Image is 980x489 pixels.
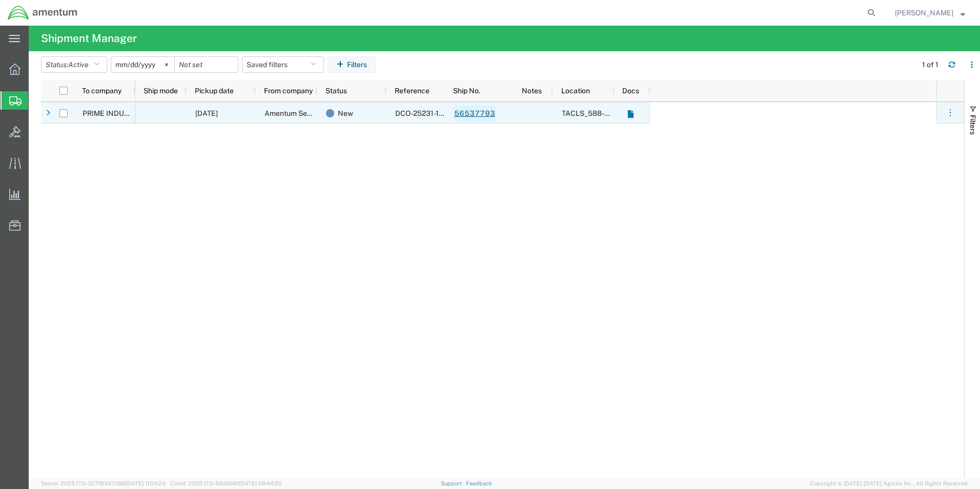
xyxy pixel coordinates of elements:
[922,59,940,70] div: 1 of 1
[195,109,218,117] span: 08/19/2025
[441,480,466,486] a: Support
[395,109,461,117] span: DCO-25231-167046
[242,56,324,73] button: Saved filters
[894,7,966,19] button: [PERSON_NAME]
[264,109,341,117] span: Amentum Services, Inc.
[175,57,238,72] input: Not set
[111,57,174,72] input: Not set
[453,87,480,95] span: Ship No.
[395,87,430,95] span: Reference
[338,103,353,124] span: New
[810,479,968,488] span: Copyright © [DATE]-[DATE] Agistix Inc., All Rights Reserved
[41,56,107,73] button: Status:Active
[126,480,166,486] span: [DATE] 11:04:24
[144,87,178,95] span: Ship mode
[454,106,496,122] a: 56537793
[239,480,282,486] span: [DATE] 08:44:20
[7,5,78,21] img: logo
[41,480,166,486] span: Server: 2025.17.0-327f6347098
[561,87,590,95] span: Location
[522,87,542,95] span: Notes
[325,87,347,95] span: Status
[562,109,705,117] span: TACLS_588-Dothan, AL
[466,480,492,486] a: Feedback
[895,7,953,18] span: Marcus McGuire
[622,87,639,95] span: Docs
[68,60,89,69] span: Active
[195,87,234,95] span: Pickup date
[83,109,163,117] span: PRIME INDUSTRIES INC
[969,115,977,135] span: Filters
[41,26,137,51] h4: Shipment Manager
[170,480,282,486] span: Client: 2025.17.0-5dd568f
[328,56,376,73] button: Filters
[82,87,121,95] span: To company
[264,87,313,95] span: From company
